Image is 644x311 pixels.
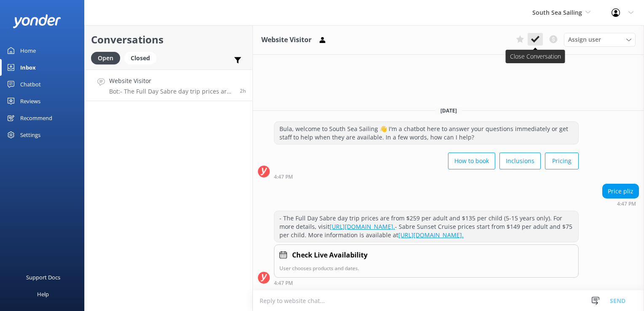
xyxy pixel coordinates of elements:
div: Sep 18 2025 04:47pm (UTC +12:00) Pacific/Auckland [602,201,639,206]
strong: 4:47 PM [274,281,293,286]
a: Closed [124,53,161,62]
h4: Website Visitor [109,76,233,86]
div: - The Full Day Sabre day trip prices are from $259 per adult and $135 per child (5-15 years only)... [274,211,578,242]
img: yonder-white-logo.png [13,14,61,28]
div: Assign User [564,33,636,46]
a: [URL][DOMAIN_NAME]. [398,231,464,239]
h4: Check Live Availability [292,250,368,261]
a: [URL][DOMAIN_NAME]. [330,223,395,231]
h2: Conversations [91,32,246,48]
span: Assign user [568,35,601,44]
div: Home [20,42,36,59]
div: Chatbot [20,76,41,93]
div: Sep 18 2025 04:47pm (UTC +12:00) Pacific/Auckland [274,174,579,180]
span: Sep 18 2025 04:47pm (UTC +12:00) Pacific/Auckland [240,87,246,94]
button: Inclusions [499,153,541,169]
div: Reviews [20,93,40,110]
div: Settings [20,126,40,143]
strong: 4:47 PM [274,174,293,180]
button: How to book [448,153,495,169]
strong: 4:47 PM [617,201,636,206]
a: Website VisitorBot:- The Full Day Sabre day trip prices are from $259 per adult and $135 per chil... [85,70,252,101]
p: User chooses products and dates. [279,264,573,272]
a: Open [91,53,124,62]
div: Recommend [20,110,52,126]
div: Open [91,52,120,64]
div: Inbox [20,59,36,76]
div: Help [37,286,49,303]
div: Price pliz [603,184,639,198]
span: South Sea Sailing [532,8,582,16]
div: Closed [124,52,156,64]
p: Bot: - The Full Day Sabre day trip prices are from $259 per adult and $135 per child (5-15 years ... [109,88,233,95]
h3: Website Visitor [261,35,311,46]
div: Support Docs [26,269,60,286]
div: Bula, welcome to South Sea Sailing 👋 I'm a chatbot here to answer your questions immediately or g... [274,122,578,144]
div: Sep 18 2025 04:47pm (UTC +12:00) Pacific/Auckland [274,280,579,286]
button: Pricing [545,153,579,169]
span: [DATE] [435,107,462,114]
